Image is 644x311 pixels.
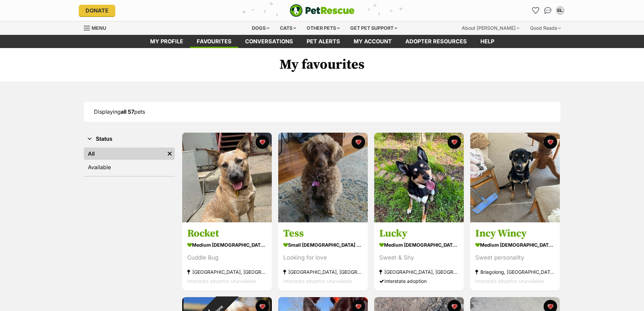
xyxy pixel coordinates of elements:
span: Interstate adoption unavailable [475,278,544,284]
button: My account [555,5,566,16]
img: Incy Wincy [470,133,560,222]
h3: Rocket [187,227,267,240]
div: Sweet personality [475,253,555,262]
a: PetRescue [290,4,355,17]
div: Sweet & Shy [379,253,459,262]
a: Adopter resources [399,35,474,48]
div: Cuddle Bug [187,253,267,262]
ul: Account quick links [530,5,566,16]
img: Tess [278,133,368,222]
a: Favourites [530,5,541,16]
div: Briagolong, [GEOGRAPHIC_DATA] [475,267,555,276]
button: favourite [256,135,269,149]
a: Conversations [543,5,553,16]
span: Interstate adoption unavailable [283,278,352,284]
div: Cats [275,21,301,35]
button: favourite [352,135,365,149]
h3: Lucky [379,227,459,240]
a: Help [474,35,501,48]
h3: Incy Wincy [475,227,555,240]
a: Menu [84,21,111,34]
a: Donate [79,5,115,16]
img: Lucky [374,133,464,222]
div: About [PERSON_NAME] [457,21,524,35]
div: EL [557,7,564,14]
div: Dogs [247,21,274,35]
div: Interstate adoption [379,276,459,286]
span: Interstate adoption unavailable [187,278,256,284]
span: Displaying pets [94,108,145,115]
div: Looking for love [283,253,363,262]
div: Other pets [302,21,344,35]
div: medium [DEMOGRAPHIC_DATA] Dog [379,240,459,250]
div: Good Reads [525,21,566,35]
a: Rocket medium [DEMOGRAPHIC_DATA] Dog Cuddle Bug [GEOGRAPHIC_DATA], [GEOGRAPHIC_DATA] Interstate a... [182,222,272,291]
div: [GEOGRAPHIC_DATA], [GEOGRAPHIC_DATA] [283,267,363,276]
a: Available [84,161,175,173]
div: [GEOGRAPHIC_DATA], [GEOGRAPHIC_DATA] [379,267,459,276]
h3: Tess [283,227,363,240]
a: Pet alerts [300,35,347,48]
a: Lucky medium [DEMOGRAPHIC_DATA] Dog Sweet & Shy [GEOGRAPHIC_DATA], [GEOGRAPHIC_DATA] Interstate a... [374,222,464,291]
div: [GEOGRAPHIC_DATA], [GEOGRAPHIC_DATA] [187,267,267,276]
div: small [DEMOGRAPHIC_DATA] Dog [283,240,363,250]
a: Tess small [DEMOGRAPHIC_DATA] Dog Looking for love [GEOGRAPHIC_DATA], [GEOGRAPHIC_DATA] Interstat... [278,222,368,291]
img: Rocket [182,133,272,222]
a: My profile [143,35,190,48]
a: My account [347,35,399,48]
a: Remove filter [165,148,175,160]
button: Status [84,135,175,143]
a: Incy Wincy medium [DEMOGRAPHIC_DATA] Dog Sweet personality Briagolong, [GEOGRAPHIC_DATA] Intersta... [470,222,560,291]
a: Favourites [190,35,238,48]
div: Get pet support [345,21,402,35]
div: Status [84,146,175,176]
img: logo-e224e6f780fb5917bec1dbf3a21bbac754714ae5b6737aabdf751b685950b380.svg [290,4,355,17]
a: conversations [238,35,300,48]
span: Menu [92,25,106,31]
a: All [84,148,165,160]
strong: all 57 [121,108,134,115]
button: favourite [448,135,461,149]
img: chat-41dd97257d64d25036548639549fe6c8038ab92f7586957e7f3b1b290dea8141.svg [544,7,551,14]
div: medium [DEMOGRAPHIC_DATA] Dog [475,240,555,250]
button: favourite [544,135,557,149]
div: medium [DEMOGRAPHIC_DATA] Dog [187,240,267,250]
